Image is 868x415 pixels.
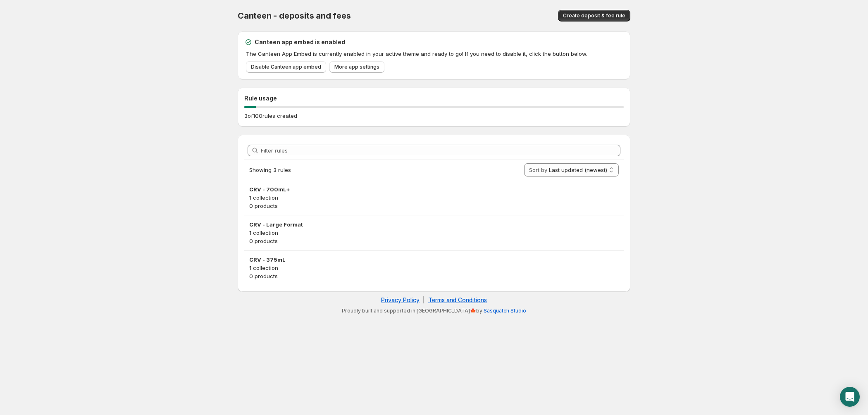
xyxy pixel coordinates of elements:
h3: CRV - 375mL [249,255,619,264]
div: Open Intercom Messenger [840,387,860,407]
h3: CRV - Large Format [249,220,619,229]
span: Canteen - deposits and fees [238,11,351,21]
a: Sasquatch Studio [484,308,526,314]
span: Create deposit & fee rule [563,12,625,19]
a: Disable Canteen app embed [246,61,326,73]
a: Privacy Policy [381,296,420,303]
span: More app settings [334,64,379,70]
input: Filter rules [261,145,620,156]
p: 3 of 100 rules created [244,112,297,120]
p: 0 products [249,237,619,245]
h3: CRV - 700mL+ [249,185,619,193]
p: 1 collection [249,193,619,202]
p: 1 collection [249,264,619,272]
a: Terms and Conditions [428,296,487,303]
span: Showing 3 rules [249,167,291,173]
span: Disable Canteen app embed [251,64,321,70]
p: The Canteen App Embed is currently enabled in your active theme and ready to go! If you need to d... [246,50,624,58]
h2: Rule usage [244,94,624,103]
span: | [423,296,425,303]
h2: Canteen app embed is enabled [255,38,345,46]
a: More app settings [329,61,384,73]
p: 0 products [249,202,619,210]
p: 1 collection [249,229,619,237]
button: Create deposit & fee rule [558,10,630,21]
p: Proudly built and supported in [GEOGRAPHIC_DATA]🍁by [242,308,626,314]
p: 0 products [249,272,619,280]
